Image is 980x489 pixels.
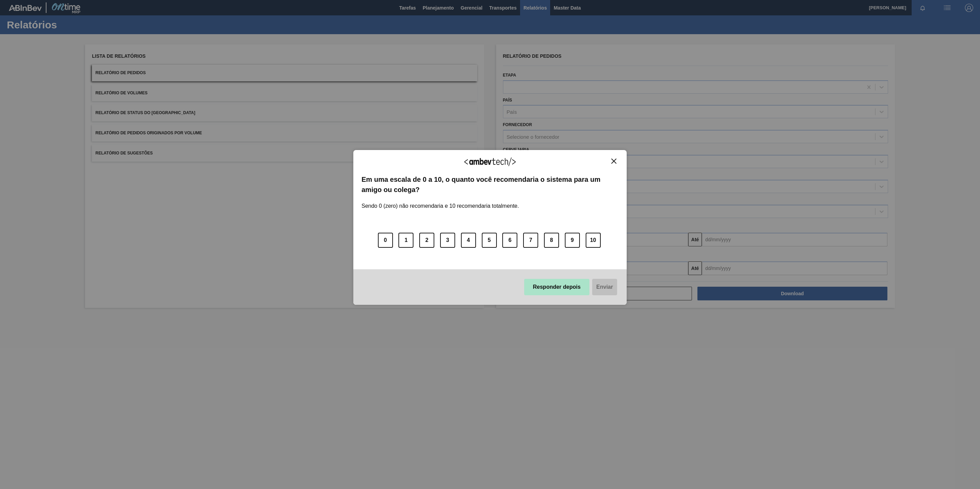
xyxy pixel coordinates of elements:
button: 5 [482,233,497,248]
img: Logo Ambevtech [464,158,516,166]
label: Sendo 0 (zero) não recomendaria e 10 recomendaria totalmente. [362,195,519,209]
button: 4 [461,233,476,248]
button: 3 [440,233,455,248]
button: Close [609,158,618,164]
button: 6 [502,233,517,248]
button: 7 [523,233,538,248]
button: 10 [586,233,601,248]
label: Em uma escala de 0 a 10, o quanto você recomendaria o sistema para um amigo ou colega? [362,174,618,195]
button: 9 [565,233,580,248]
button: 2 [419,233,434,248]
button: Responder depois [524,279,590,295]
img: Close [611,159,616,164]
button: 1 [398,233,413,248]
button: 8 [544,233,559,248]
button: 0 [378,233,393,248]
